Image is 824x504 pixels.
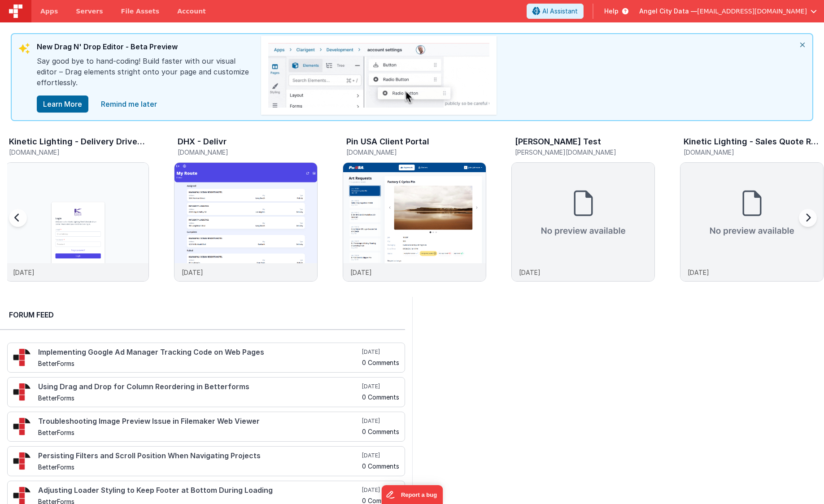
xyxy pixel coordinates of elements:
button: Learn More [37,96,88,113]
div: Say good bye to hand-coding! Build faster with our visual editor – Drag elements stright onto you... [37,56,252,95]
h5: BetterForms [38,395,360,401]
h5: 0 Comments [362,394,399,400]
h5: [DOMAIN_NAME] [9,149,149,156]
h4: Using Drag and Drop for Column Reordering in Betterforms [38,383,360,391]
a: Implementing Google Ad Manager Tracking Code on Web Pages BetterForms [DATE] 0 Comments [7,343,405,373]
h5: [DATE] [362,383,399,390]
span: [EMAIL_ADDRESS][DOMAIN_NAME] [697,7,807,16]
div: New Drag N' Drop Editor - Beta Preview [37,41,252,56]
h5: [PERSON_NAME][DOMAIN_NAME] [515,149,655,156]
h5: [DATE] [362,452,399,459]
button: Angel City Data — [EMAIL_ADDRESS][DOMAIN_NAME] [639,7,817,16]
a: close [96,95,162,113]
h3: [PERSON_NAME] Test [515,137,601,146]
i: close [793,34,812,56]
h5: [DATE] [362,417,399,425]
span: Apps [40,7,58,16]
span: Servers [76,7,103,16]
h4: Persisting Filters and Scroll Position When Navigating Projects [38,452,360,460]
h3: Kinetic Lighting - Delivery Driver Portal [9,137,146,146]
span: AI Assistant [542,7,578,16]
p: [DATE] [350,268,372,277]
h5: [DOMAIN_NAME] [346,149,486,156]
p: [DATE] [519,268,541,277]
h5: 0 Comments [362,497,399,504]
h3: Kinetic Lighting - Sales Quote Request [684,137,821,146]
h5: [DATE] [362,487,399,494]
a: Troubleshooting Image Preview Issue in Filemaker Web Viewer BetterForms [DATE] 0 Comments [7,412,405,442]
h2: Forum Feed [9,309,396,320]
img: 295_2.png [13,452,31,470]
img: 295_2.png [13,383,31,401]
h4: Implementing Google Ad Manager Tracking Code on Web Pages [38,348,360,356]
h3: Pin USA Client Portal [346,137,429,146]
h4: Troubleshooting Image Preview Issue in Filemaker Web Viewer [38,417,360,426]
h5: 0 Comments [362,463,399,469]
h5: [DATE] [362,348,399,356]
iframe: Marker.io feedback button [381,485,443,504]
button: AI Assistant [527,4,584,19]
p: [DATE] [688,268,709,277]
span: File Assets [121,7,160,16]
a: Using Drag and Drop for Column Reordering in Betterforms BetterForms [DATE] 0 Comments [7,377,405,407]
h5: [DOMAIN_NAME] [684,149,824,156]
a: Persisting Filters and Scroll Position When Navigating Projects BetterForms [DATE] 0 Comments [7,446,405,476]
img: 295_2.png [13,417,31,435]
h5: 0 Comments [362,359,399,366]
img: 295_2.png [13,348,31,366]
span: Angel City Data — [639,7,697,16]
p: [DATE] [182,268,203,277]
h4: Adjusting Loader Styling to Keep Footer at Bottom During Loading [38,487,360,495]
h5: BetterForms [38,464,360,470]
h3: DHX - Delivr [178,137,227,146]
span: Help [604,7,619,16]
h5: BetterForms [38,429,360,436]
h5: BetterForms [38,360,360,367]
h5: 0 Comments [362,428,399,435]
h5: [DOMAIN_NAME] [178,149,318,156]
